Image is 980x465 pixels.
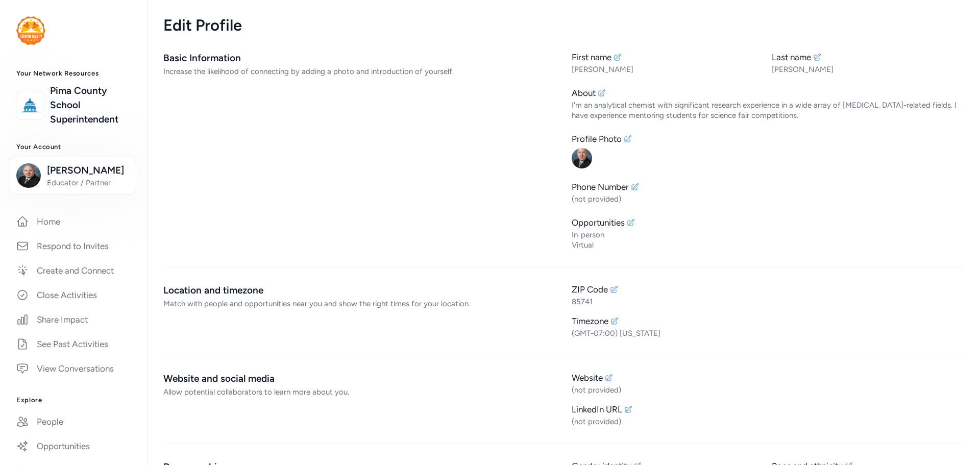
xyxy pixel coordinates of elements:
img: logo [16,16,45,45]
a: Home [8,210,139,233]
div: Basic Information [163,51,555,65]
h3: Your Network Resources [16,69,131,78]
img: logo [19,94,41,116]
span: Educator / Partner [47,178,130,188]
div: Virtual [572,240,964,250]
div: 85741 [572,297,964,307]
div: Increase the likelihood of connecting by adding a photo and introduction of yourself. [163,66,555,77]
div: In-person [572,230,964,240]
div: Opportunities [572,216,625,229]
a: Opportunities [8,435,139,457]
h3: Explore [16,396,131,404]
div: Profile Photo [572,133,622,145]
div: First name [572,51,611,63]
div: Allow potential collaborators to learn more about you. [163,387,555,397]
div: [PERSON_NAME] [772,64,964,75]
div: Phone Number [572,181,629,193]
img: Avatar [572,148,592,168]
a: Share Impact [8,308,139,331]
span: [PERSON_NAME] [47,163,130,178]
h3: Your Account [16,143,131,151]
div: Timezone [572,315,608,327]
div: (not provided) [572,417,964,427]
div: I'm an analytical chemist with significant research experience in a wide array of [MEDICAL_DATA]-... [572,100,964,120]
div: LinkedIn URL [572,403,622,415]
div: (not provided) [572,385,964,395]
div: Location and timezone [163,283,555,298]
a: Close Activities [8,284,139,306]
div: About [572,87,596,99]
div: Website [572,372,603,384]
div: Website and social media [163,372,555,386]
div: (not provided) [572,194,964,204]
div: (GMT-07:00) [US_STATE] [572,328,964,338]
button: [PERSON_NAME]Educator / Partner [10,157,136,194]
a: Respond to Invites [8,235,139,257]
a: View Conversations [8,357,139,380]
div: [PERSON_NAME] [572,64,764,75]
div: Edit Profile [163,16,964,35]
div: Match with people and opportunities near you and show the right times for your location. [163,299,555,309]
a: Create and Connect [8,259,139,282]
a: See Past Activities [8,333,139,355]
a: People [8,410,139,433]
div: Last name [772,51,811,63]
a: Pima County School Superintendent [50,84,131,127]
div: ZIP Code [572,283,608,296]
